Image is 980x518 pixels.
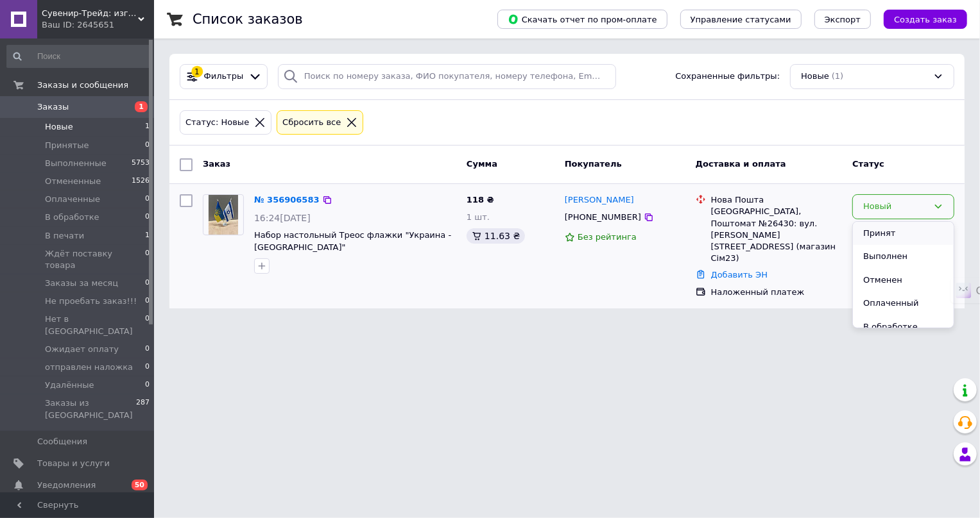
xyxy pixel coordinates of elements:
[871,14,967,24] a: Создать заказ
[42,19,154,31] div: Ваш ID: 2645651
[183,116,252,129] div: Статус: Новые
[691,15,791,24] span: Управление статусами
[145,313,150,337] span: 0
[132,176,150,187] span: 1526
[136,397,150,421] span: 287
[209,195,239,235] img: Фото товару
[145,362,150,373] span: 0
[42,8,138,19] span: Сувенир-Трейд: изготовление и продажа сувенирной и печатной продукции.
[145,194,150,205] span: 0
[565,212,641,222] span: [PHONE_NUMBER]
[565,159,622,169] span: Покупатель
[711,194,843,206] div: Нова Пошта
[203,159,230,169] span: Заказ
[204,71,244,83] span: Фильтры
[853,245,954,269] li: Выполнен
[37,436,87,447] span: Сообщения
[45,158,107,169] span: Выполненные
[801,71,829,83] span: Новые
[680,10,802,29] button: Управление статусами
[45,344,119,355] span: Ожидает оплату
[145,248,150,271] span: 0
[37,101,69,113] span: Заказы
[145,121,150,133] span: 1
[894,15,957,24] span: Создать заказ
[132,480,148,490] span: 50
[6,45,151,68] input: Поиск
[45,380,94,391] span: Удалённые
[45,362,133,373] span: отправлен наложка
[467,228,525,244] div: 11.63 ₴
[191,66,203,78] div: 1
[145,278,150,289] span: 0
[45,397,136,421] span: Заказы из [GEOGRAPHIC_DATA]
[254,230,451,252] a: Набор настольный Треос флажки "Украина - [GEOGRAPHIC_DATA]"
[578,232,637,242] span: Без рейтинга
[45,278,118,289] span: Заказы за месяц
[467,212,490,222] span: 1 шт.
[45,176,101,187] span: Отмененные
[132,158,150,169] span: 5753
[280,116,343,129] div: Сбросить все
[825,15,861,24] span: Экспорт
[467,159,497,169] span: Сумма
[203,194,244,235] a: Фото товару
[497,10,667,29] button: Скачать отчет по пром-оплате
[853,269,954,292] li: Отменен
[37,458,110,469] span: Товары и услуги
[675,71,780,83] span: Сохраненные фильтры:
[37,79,128,91] span: Заказы и сообщения
[145,140,150,151] span: 0
[814,10,871,29] button: Экспорт
[45,140,89,151] span: Принятые
[711,206,843,264] div: [GEOGRAPHIC_DATA], Поштомат №26430: вул. [PERSON_NAME][STREET_ADDRESS] (магазин Cім23)
[852,159,884,169] span: Статус
[145,296,150,307] span: 0
[45,248,145,271] span: Ждёт поставку товара
[45,230,84,242] span: В печати
[832,71,843,81] span: (1)
[45,212,99,223] span: В обработке
[565,194,634,206] a: [PERSON_NAME]
[145,380,150,391] span: 0
[853,222,954,246] li: Принят
[145,230,150,242] span: 1
[508,13,657,25] span: Скачать отчет по пром-оплате
[145,212,150,223] span: 0
[193,12,303,27] h1: Список заказов
[45,313,145,337] span: Нет в [GEOGRAPHIC_DATA]
[45,194,100,205] span: Оплаченные
[254,213,311,223] span: 16:24[DATE]
[37,480,96,491] span: Уведомления
[467,195,494,205] span: 118 ₴
[853,292,954,315] li: Оплаченный
[863,200,928,213] div: Новый
[254,195,320,205] a: № 356906583
[884,10,967,29] button: Создать заказ
[711,270,768,280] a: Добавить ЭН
[45,296,137,307] span: Не проебать заказ!!!
[135,101,148,112] span: 1
[711,287,843,298] div: Наложенный платеж
[278,64,617,89] input: Поиск по номеру заказа, ФИО покупателя, номеру телефона, Email, номеру накладной
[145,344,150,355] span: 0
[45,121,73,133] span: Новые
[853,315,954,339] li: В обработке
[696,159,786,169] span: Доставка и оплата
